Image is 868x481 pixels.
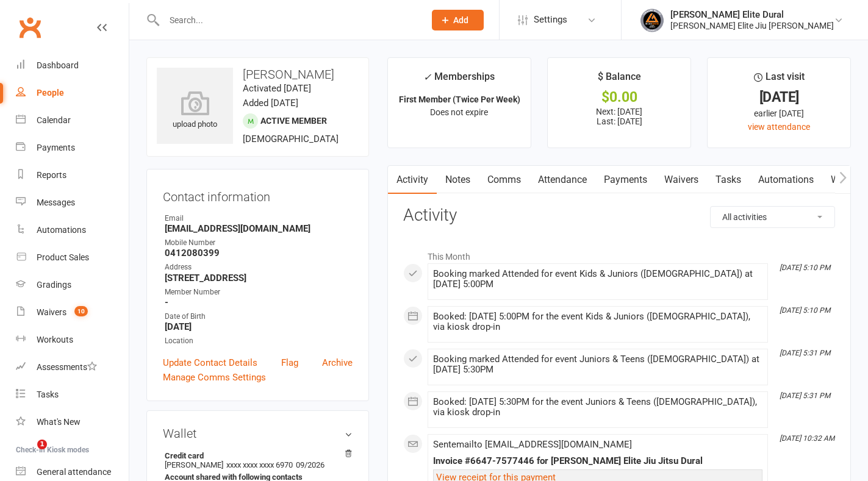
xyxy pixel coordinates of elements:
i: ✓ [423,71,431,83]
div: Date of Birth [165,311,353,322]
div: Member Number [165,287,353,298]
i: [DATE] 10:32 AM [780,434,834,443]
a: Messages [16,189,129,216]
p: Next: [DATE] Last: [DATE] [559,107,680,126]
a: Automations [750,166,822,194]
div: earlier [DATE] [719,107,839,120]
div: Address [165,262,353,273]
div: Payments [37,143,75,152]
a: Update Contact Details [163,355,257,370]
span: 10 [74,306,88,316]
a: Gradings [16,271,129,299]
a: Archive [322,355,353,370]
div: Automations [37,225,86,235]
div: Booked: [DATE] 5:30PM for the event Juniors & Teens ([DEMOGRAPHIC_DATA]), via kiosk drop-in [433,397,762,418]
div: Assessments [37,362,97,372]
div: upload photo [157,91,233,131]
a: Product Sales [16,244,129,271]
div: Waivers [37,307,66,317]
a: view attendance [748,122,810,132]
i: [DATE] 5:10 PM [780,306,830,315]
div: Memberships [423,69,495,91]
div: [PERSON_NAME] Elite Jiu [PERSON_NAME] [670,20,834,31]
button: Add [432,10,484,30]
a: Automations [16,216,129,244]
span: [DEMOGRAPHIC_DATA] [243,134,339,144]
a: Activity [388,166,437,194]
a: People [16,79,129,107]
div: $ Balance [598,69,641,91]
span: Does not expire [430,107,488,117]
div: Workouts [37,335,73,344]
div: Email [165,213,353,224]
a: Clubworx [15,12,45,43]
div: Gradings [37,280,71,290]
a: Assessments [16,354,129,381]
div: Booking marked Attended for event Kids & Juniors ([DEMOGRAPHIC_DATA]) at [DATE] 5:00PM [433,269,762,290]
h3: Wallet [163,427,353,440]
strong: Credit card [165,451,346,460]
div: Booked: [DATE] 5:00PM for the event Kids & Juniors ([DEMOGRAPHIC_DATA]), via kiosk drop-in [433,312,762,332]
a: Tasks [707,166,750,194]
i: [DATE] 5:31 PM [780,349,830,357]
strong: [DATE] [165,321,353,332]
a: Waivers 10 [16,299,129,326]
strong: [EMAIL_ADDRESS][DOMAIN_NAME] [165,223,353,234]
span: 09/2026 [296,460,325,469]
div: Tasks [37,390,59,399]
strong: 0412080399 [165,248,353,258]
div: People [37,88,64,98]
span: Active member [260,116,327,126]
div: Location [165,335,353,347]
div: General attendance [37,467,111,477]
span: 1 [37,440,47,449]
strong: First Member (Twice Per Week) [399,94,520,104]
a: Tasks [16,381,129,408]
a: Calendar [16,107,129,134]
div: What's New [37,417,81,427]
a: Dashboard [16,52,129,79]
div: Invoice #6647-7577446 for [PERSON_NAME] Elite Jiu Jitsu Dural [433,456,762,466]
a: Attendance [529,166,595,194]
a: Notes [437,166,479,194]
div: Last visit [754,69,805,91]
div: Product Sales [37,252,89,262]
i: [DATE] 5:31 PM [780,391,830,400]
a: Reports [16,162,129,189]
div: Calendar [37,115,71,125]
h3: [PERSON_NAME] [157,68,359,81]
a: What's New [16,408,129,436]
time: Added [DATE] [243,98,298,109]
a: Waivers [656,166,707,194]
a: Payments [595,166,656,194]
a: Workouts [16,326,129,354]
img: thumb_image1702864552.png [640,8,664,32]
a: Flag [281,355,298,370]
time: Activated [DATE] [243,83,311,94]
a: Comms [479,166,529,194]
input: Search... [160,12,416,29]
strong: - [165,297,353,308]
span: Add [453,15,468,25]
div: Dashboard [37,60,79,70]
i: [DATE] 5:10 PM [780,263,830,272]
span: Settings [534,6,567,34]
a: Payments [16,134,129,162]
span: xxxx xxxx xxxx 6970 [226,460,293,469]
h3: Activity [403,206,835,225]
div: Booking marked Attended for event Juniors & Teens ([DEMOGRAPHIC_DATA]) at [DATE] 5:30PM [433,354,762,375]
div: $0.00 [559,91,680,104]
span: Sent email to [EMAIL_ADDRESS][DOMAIN_NAME] [433,439,632,450]
div: [DATE] [719,91,839,104]
div: Reports [37,170,66,180]
li: This Month [403,244,835,263]
strong: [STREET_ADDRESS] [165,273,353,283]
div: Messages [37,198,75,207]
iframe: Intercom live chat [12,440,41,469]
div: [PERSON_NAME] Elite Dural [670,9,834,20]
div: Mobile Number [165,237,353,249]
h3: Contact information [163,185,353,204]
a: Manage Comms Settings [163,370,266,385]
